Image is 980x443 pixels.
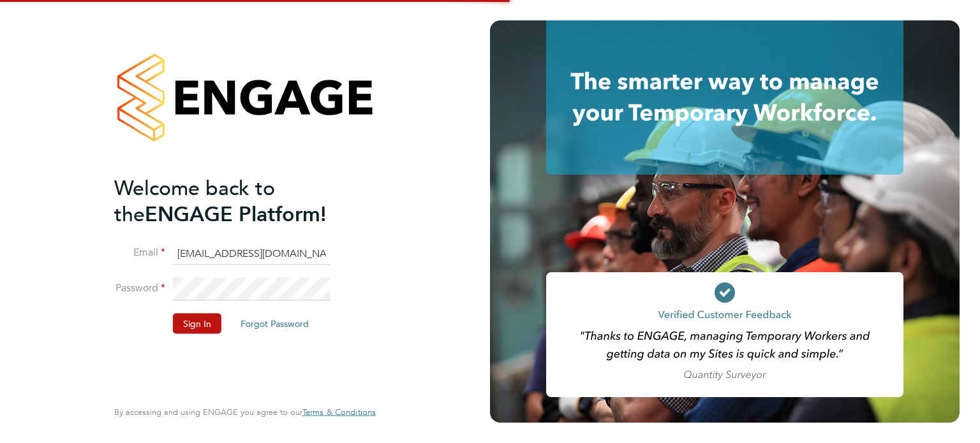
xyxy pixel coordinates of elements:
a: Terms & Conditions [302,407,376,418]
span: Terms & Conditions [302,407,376,418]
button: Forgot Password [230,314,319,334]
span: Welcome back to the [114,175,275,226]
h2: ENGAGE Platform! [114,175,363,227]
input: Enter your work email... [173,242,330,265]
label: Email [114,246,165,259]
span: By accessing and using ENGAGE you agree to our [114,407,376,418]
button: Sign In [173,314,221,334]
label: Password [114,282,165,295]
